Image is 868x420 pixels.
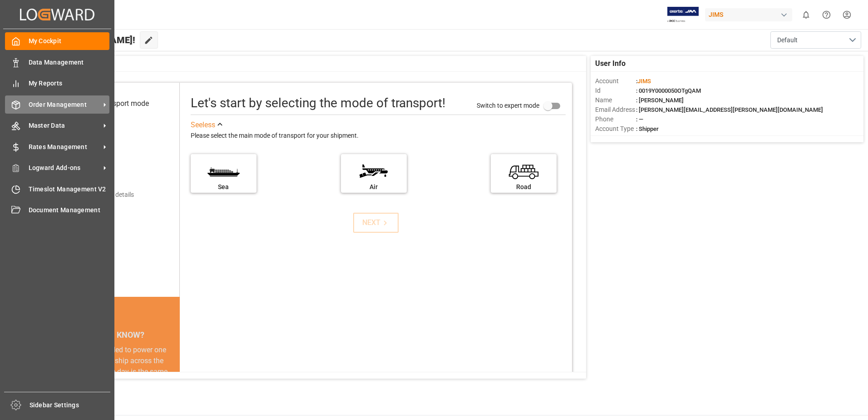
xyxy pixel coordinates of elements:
a: Document Management [5,201,109,219]
span: Id [595,86,636,95]
span: Default [777,35,798,45]
span: Rates Management [29,142,100,152]
span: Name [595,95,636,105]
div: NEXT [362,217,390,228]
span: Email Address [595,105,636,115]
span: Timeslot Management V2 [29,185,110,194]
a: Timeslot Management V2 [5,180,109,198]
span: : [PERSON_NAME] [636,97,684,104]
span: My Cockpit [29,36,110,46]
div: Sea [195,182,252,192]
span: Order Management [29,100,100,110]
span: Switch to expert mode [477,101,539,109]
div: Air [345,182,402,192]
span: Logward Add-ons [29,163,100,173]
a: My Cockpit [5,32,109,50]
a: Data Management [5,53,109,71]
span: : [PERSON_NAME][EMAIL_ADDRESS][PERSON_NAME][DOMAIN_NAME] [636,106,823,113]
span: Account Type [595,124,636,134]
span: Sidebar Settings [30,400,111,410]
span: Phone [595,115,636,124]
span: Data Management [29,58,110,67]
span: Document Management [29,205,110,215]
div: Road [495,182,552,192]
span: User Info [595,58,626,69]
span: JIMS [637,78,651,85]
span: Hello [PERSON_NAME]! [38,31,135,49]
span: Account [595,76,636,86]
button: NEXT [353,213,399,233]
span: Master Data [29,121,100,130]
div: See less [191,120,215,130]
span: : 0019Y0000050OTgQAM [636,87,701,94]
span: : [636,78,651,85]
button: open menu [770,31,861,49]
span: My Reports [29,79,110,88]
div: Add shipping details [77,190,134,200]
div: Please select the main mode of transport for your shipment. [191,130,566,141]
span: : Shipper [636,125,659,132]
span: : — [636,116,643,123]
div: Let's start by selecting the mode of transport! [191,94,445,113]
img: Exertis%20JAM%20-%20Email%20Logo.jpg_1722504956.jpg [667,7,699,23]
